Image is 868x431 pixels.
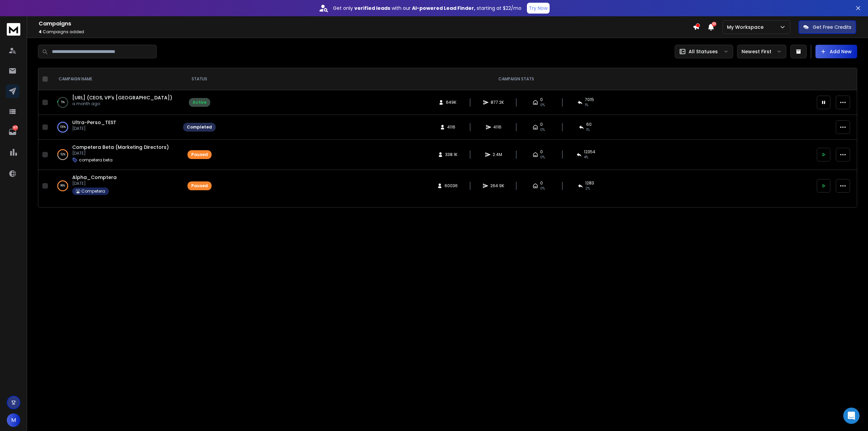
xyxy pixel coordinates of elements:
[191,152,208,157] div: Paused
[798,20,856,34] button: Get Free Credits
[712,22,716,26] span: 50
[72,151,169,156] p: [DATE]
[446,100,456,105] span: 649K
[81,189,105,194] p: Competera
[193,100,206,105] div: Active
[39,29,42,35] span: 4
[72,94,172,101] a: [URL] (CEOS, VP's [GEOGRAPHIC_DATA])
[187,124,212,130] div: Completed
[51,170,179,202] td: 98%Alpha_Comptera[DATE]Competera
[727,24,766,31] p: My Workspace
[529,5,548,12] p: Try Now
[7,413,20,427] button: M
[540,127,545,133] span: 0%
[51,115,179,140] td: 100%Ultra-Perso_TEST[DATE]
[813,24,851,31] p: Get Free Credits
[445,152,457,157] span: 338.1K
[220,68,813,90] th: CAMPAIGN STATS
[179,68,220,90] th: STATUS
[540,102,545,108] span: 0%
[585,97,594,102] span: 7015
[61,99,65,106] p: 5 %
[51,140,179,170] td: 52%Competera Beta (Marketing Directors)[DATE]competera beta
[493,152,502,157] span: 2.4M
[737,45,786,58] button: Newest First
[490,183,504,189] span: 264.9K
[60,182,65,189] p: 98 %
[354,5,390,12] strong: verified leads
[585,180,594,186] span: 1283
[72,126,116,131] p: [DATE]
[843,408,860,424] div: Open Intercom Messenger
[51,90,179,115] td: 5%[URL] (CEOS, VP's [GEOGRAPHIC_DATA])a month ago
[815,45,857,58] button: Add New
[585,102,588,108] span: 1 %
[584,149,595,155] span: 12354
[79,157,113,163] p: competera beta
[39,29,693,35] p: Campaigns added
[540,186,545,191] span: 0%
[72,181,117,186] p: [DATE]
[72,101,172,106] p: a month ago
[13,125,18,131] p: 1671
[584,155,588,160] span: 4 %
[540,155,545,160] span: 0%
[72,174,117,181] a: Alpha_Comptera
[6,125,19,139] a: 1671
[540,180,543,186] span: 0
[7,23,20,36] img: logo
[689,48,718,55] p: All Statuses
[72,119,116,126] a: Ultra-Perso_TEST
[445,183,458,189] span: 60036
[51,68,179,90] th: CAMPAIGN NAME
[585,186,590,191] span: 2 %
[540,149,543,155] span: 0
[39,20,693,28] h1: Campaigns
[60,151,65,158] p: 52 %
[333,5,521,12] p: Get only with our starting at $22/mo
[447,124,455,130] span: 4116
[586,122,592,127] span: 60
[527,3,550,14] button: Try Now
[586,127,590,133] span: 1 %
[72,144,169,151] a: Competera Beta (Marketing Directors)
[540,122,543,127] span: 0
[540,97,543,102] span: 0
[493,124,501,130] span: 4116
[491,100,504,105] span: 877.2K
[60,124,66,131] p: 100 %
[412,5,475,12] strong: AI-powered Lead Finder,
[191,183,208,189] div: Paused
